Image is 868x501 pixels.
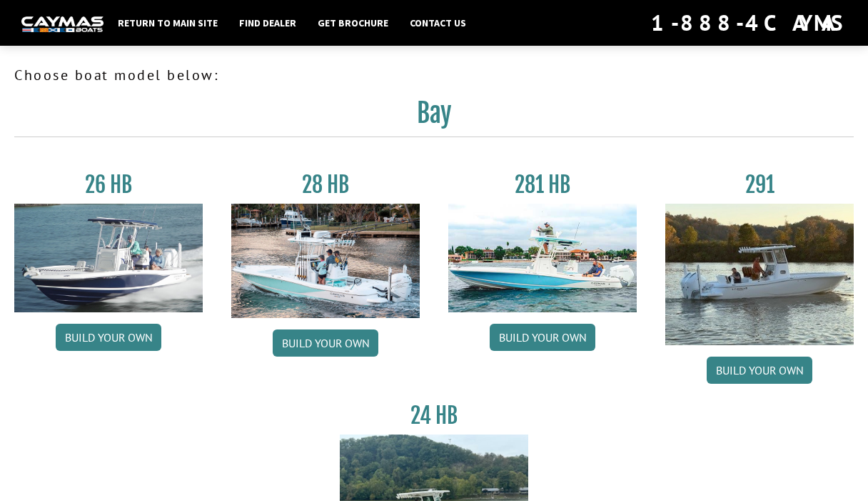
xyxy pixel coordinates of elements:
a: Return to main site [111,14,225,32]
img: white-logo-c9c8dbefe5ff5ceceb0f0178aa75bf4bb51f6bca0971e226c86eb53dfe498488.png [21,16,104,31]
h3: 281 HB [448,172,637,198]
a: Find Dealer [232,14,303,32]
a: Build your own [273,329,378,357]
img: 26_new_photo_resized.jpg [14,204,203,312]
p: Choose boat model below: [14,64,854,86]
a: Build your own [56,324,161,351]
a: Build your own [707,357,812,384]
h3: 28 HB [231,172,420,198]
h3: 26 HB [14,172,203,198]
h3: 24 HB [340,402,528,429]
div: 1-888-4CAYMAS [651,7,847,39]
a: Build your own [490,324,595,351]
a: Contact Us [403,14,473,32]
a: Get Brochure [311,14,395,32]
h3: 291 [665,172,854,198]
img: 28_hb_thumbnail_for_caymas_connect.jpg [231,204,420,318]
img: 28-hb-twin.jpg [448,204,637,312]
h2: Bay [14,97,854,137]
img: 291_Thumbnail.jpg [665,204,854,345]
